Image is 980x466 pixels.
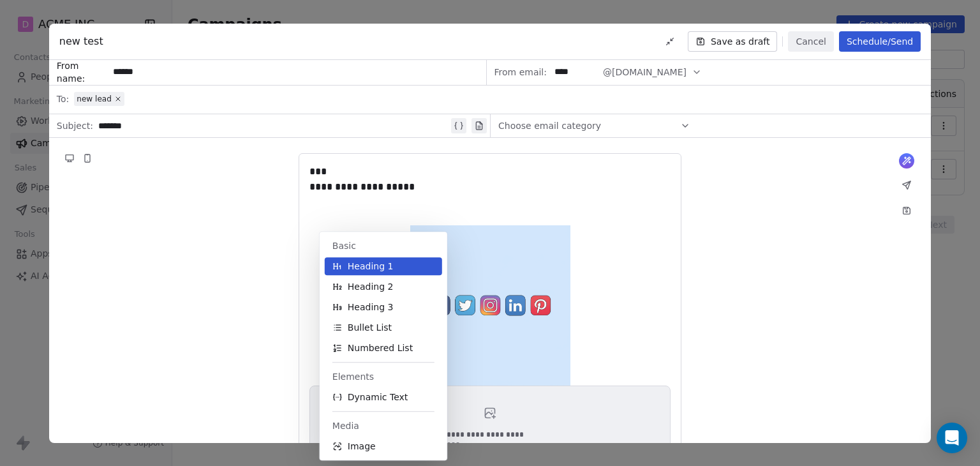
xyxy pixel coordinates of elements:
span: Image [348,440,376,453]
span: new lead [77,94,112,104]
button: Heading 2 [325,278,442,296]
span: Bullet List [348,321,392,334]
span: Elements [332,370,434,383]
span: Media [332,419,434,432]
button: Image [325,437,442,455]
button: Bullet List [325,319,442,336]
button: Schedule/Send [839,31,921,52]
button: Heading 3 [325,298,442,316]
span: From email: [494,66,547,79]
span: Basic [332,239,434,252]
span: Numbered List [348,342,413,354]
button: Cancel [788,31,833,52]
span: Subject: [57,119,93,136]
button: Numbered List [325,339,442,357]
span: Choose email category [498,119,601,132]
span: To: [57,93,69,105]
span: new test [59,34,103,49]
button: Heading 1 [325,257,442,275]
button: Dynamic Text [325,388,442,406]
span: Heading 1 [348,260,394,273]
span: Heading 3 [348,301,394,313]
span: Heading 2 [348,280,394,293]
button: Save as draft [688,31,778,52]
span: @[DOMAIN_NAME] [603,66,687,79]
span: Dynamic Text [348,391,408,403]
div: Open Intercom Messenger [937,423,967,453]
span: From name: [57,59,108,85]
